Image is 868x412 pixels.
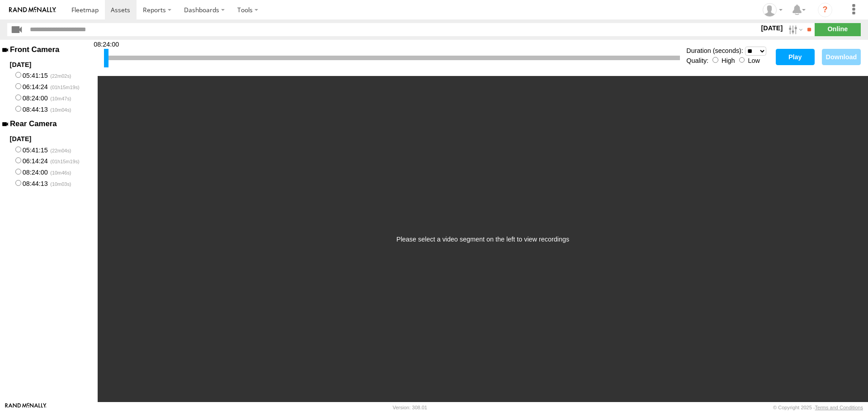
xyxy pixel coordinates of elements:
input: 08:24:00 [15,169,21,175]
label: High [722,57,735,64]
input: 08:44:13 [15,180,21,186]
label: Search Filter Options [785,23,804,36]
label: Low [748,57,759,64]
img: rand-logo.svg [9,7,56,13]
input: 08:44:13 [15,106,21,112]
label: [DATE] [759,23,784,33]
div: Please select a video segment on the left to view recordings [396,236,569,243]
div: 08:24:00 [94,41,119,52]
input: 05:41:15 [15,147,21,152]
a: Visit our Website [5,403,47,412]
input: 05:41:15 [15,72,21,78]
div: Randy Yohe [759,3,786,17]
i: ? [818,3,832,17]
label: Duration (seconds): [686,47,743,54]
input: 06:14:24 [15,83,21,89]
a: Terms and Conditions [815,405,863,410]
input: 08:24:00 [15,95,21,100]
div: © Copyright 2025 - [773,405,863,410]
div: Version: 308.01 [393,405,427,410]
button: Play [776,49,815,65]
input: 06:14:24 [15,157,21,163]
label: Quality: [686,57,708,64]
